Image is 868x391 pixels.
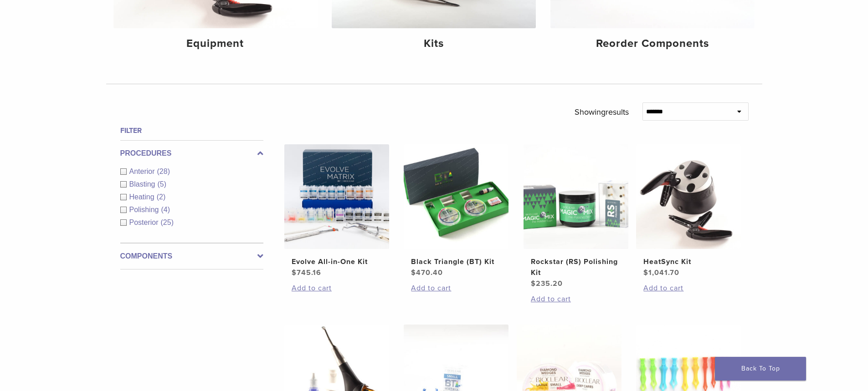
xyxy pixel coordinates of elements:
[643,283,734,294] a: Add to cart: “HeatSync Kit”
[292,268,321,277] bdi: 745.16
[161,218,174,226] span: (25)
[531,279,536,288] span: $
[129,180,158,188] span: Blasting
[411,283,501,294] a: Add to cart: “Black Triangle (BT) Kit”
[411,268,416,277] span: $
[120,148,263,159] label: Procedures
[121,36,310,52] h4: Equipment
[292,268,297,277] span: $
[120,125,263,136] h4: Filter
[129,218,161,226] span: Posterior
[292,256,382,267] h2: Evolve All-in-One Kit
[157,193,166,201] span: (2)
[129,206,161,213] span: Polishing
[404,144,508,249] img: Black Triangle (BT) Kit
[531,256,621,278] h2: Rockstar (RS) Polishing Kit
[339,36,529,52] h4: Kits
[129,168,157,175] span: Anterior
[411,256,501,267] h2: Black Triangle (BT) Kit
[643,256,734,267] h2: HeatSync Kit
[531,279,563,288] bdi: 235.20
[636,144,741,249] img: HeatSync Kit
[524,144,628,249] img: Rockstar (RS) Polishing Kit
[129,193,157,201] span: Heating
[531,294,621,305] a: Add to cart: “Rockstar (RS) Polishing Kit”
[636,144,742,278] a: HeatSync KitHeatSync Kit $1,041.70
[157,180,166,188] span: (5)
[523,144,629,289] a: Rockstar (RS) Polishing KitRockstar (RS) Polishing Kit $235.20
[157,168,170,175] span: (28)
[643,268,648,277] span: $
[284,144,390,278] a: Evolve All-in-One KitEvolve All-in-One Kit $745.16
[643,268,679,277] bdi: 1,041.70
[411,268,443,277] bdi: 470.40
[575,102,629,122] p: Showing results
[715,357,806,381] a: Back To Top
[161,206,170,213] span: (4)
[284,144,389,249] img: Evolve All-in-One Kit
[558,36,747,52] h4: Reorder Components
[120,251,263,262] label: Components
[403,144,509,278] a: Black Triangle (BT) KitBlack Triangle (BT) Kit $470.40
[292,283,382,294] a: Add to cart: “Evolve All-in-One Kit”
